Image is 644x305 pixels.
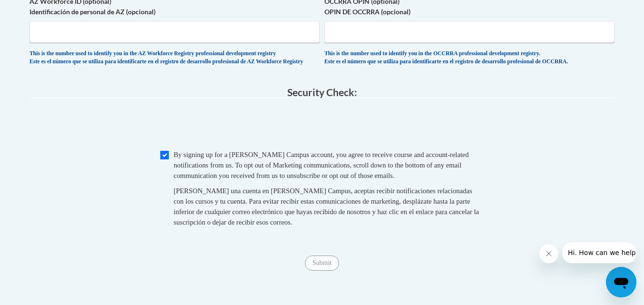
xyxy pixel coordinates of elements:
[250,108,394,145] iframe: reCAPTCHA
[6,7,77,14] span: Hi. How can we help?
[174,151,469,179] span: By signing up for a [PERSON_NAME] Campus account, you agree to receive course and account-related...
[305,256,339,271] input: Submit
[174,187,479,226] span: [PERSON_NAME] una cuenta en [PERSON_NAME] Campus, aceptas recibir notificaciones relacionadas con...
[29,50,320,66] div: This is the number used to identify you in the AZ Workforce Registry professional development reg...
[324,50,615,66] div: This is the number used to identify you in the OCCRRA professional development registry. Este es ...
[562,242,636,263] iframe: Message from company
[539,244,558,263] iframe: Close message
[606,267,636,297] iframe: Button to launch messaging window
[287,86,357,98] span: Security Check:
